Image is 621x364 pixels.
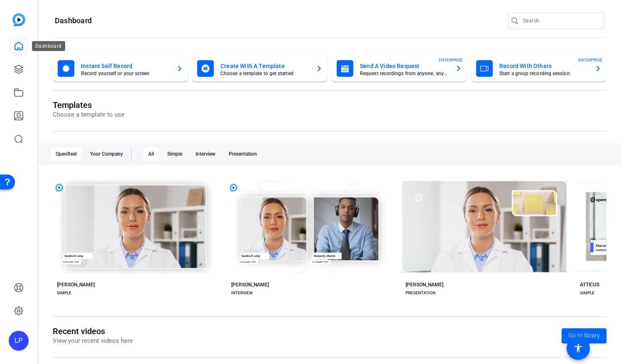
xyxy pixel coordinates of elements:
[32,41,65,51] div: Dashboard
[580,281,599,288] div: ATTICUS
[580,290,594,296] div: SIMPLE
[12,13,25,26] img: blue-gradient.svg
[523,16,598,26] input: Search
[81,61,170,71] mat-card-title: Instant Self Record
[220,71,309,76] mat-card-subtitle: Choose a template to get started
[53,336,133,346] p: View your recent videos here
[191,147,220,161] div: Interview
[224,147,262,161] div: Presentation
[9,331,29,351] div: LP
[562,328,606,343] a: Go to library
[53,55,188,82] button: Instant Self RecordRecord yourself or your screen
[57,281,95,288] div: [PERSON_NAME]
[360,61,449,71] mat-card-title: Send A Video Request
[51,147,82,161] div: OpenReel
[499,71,588,76] mat-card-subtitle: Start a group recording session
[231,290,253,296] div: INTERVIEW
[568,331,600,340] span: Go to library
[162,147,187,161] div: Simple
[143,147,159,161] div: All
[471,55,606,82] button: Record With OthersStart a group recording sessionENTERPRISE
[360,71,449,76] mat-card-subtitle: Request recordings from anyone, anywhere
[406,281,443,288] div: [PERSON_NAME]
[53,110,125,120] p: Choose a template to use
[81,71,170,76] mat-card-subtitle: Record yourself or your screen
[53,326,133,336] h1: Recent videos
[55,16,92,26] h1: Dashboard
[53,100,125,110] h1: Templates
[220,61,309,71] mat-card-title: Create With A Template
[406,290,435,296] div: PRESENTATION
[499,61,588,71] mat-card-title: Record With Others
[192,55,328,82] button: Create With A TemplateChoose a template to get started
[439,57,463,63] span: ENTERPRISE
[57,290,71,296] div: SIMPLE
[573,343,583,353] mat-icon: accessibility
[578,57,602,63] span: ENTERPRISE
[85,147,128,161] div: Your Company
[231,281,269,288] div: [PERSON_NAME]
[332,55,467,82] button: Send A Video RequestRequest recordings from anyone, anywhereENTERPRISE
